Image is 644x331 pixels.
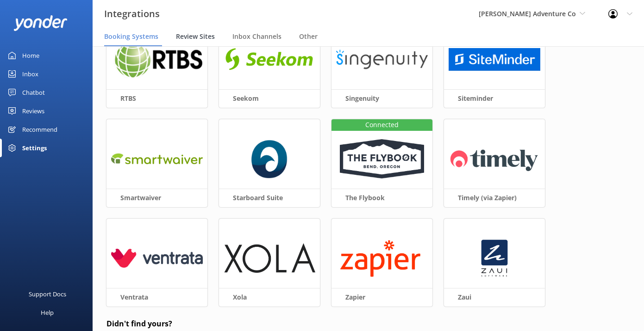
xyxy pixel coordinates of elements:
[224,239,315,278] img: xola_logo.png
[479,9,576,18] span: [PERSON_NAME] Adventure Co
[22,46,39,65] div: Home
[232,32,281,41] span: Inbox Channels
[444,189,545,207] h3: Timely (via Zapier)
[22,83,45,102] div: Chatbot
[104,32,158,41] span: Booking Systems
[104,6,160,21] h3: Integrations
[106,189,207,207] h3: Smartwaiver
[22,139,47,157] div: Settings
[340,139,424,179] img: flybook_logo.png
[106,89,207,107] h3: RTBS
[219,189,320,207] h3: Starboard Suite
[331,288,432,306] h3: Zapier
[29,285,66,303] div: Support Docs
[22,102,44,120] div: Reviews
[219,288,320,306] h3: Xola
[22,120,57,139] div: Recommend
[444,288,545,306] h3: Zaui
[331,189,432,207] h3: The Flybook
[449,139,540,179] img: 1619648023..png
[22,65,38,83] div: Inbox
[336,40,428,80] img: singenuity_logo.png
[219,89,320,107] h3: Seekom
[299,32,318,41] span: Other
[176,32,215,41] span: Review Sites
[106,288,207,306] h3: Ventrata
[41,303,54,322] div: Help
[251,139,288,179] img: starboard_suite_logo.png
[224,40,315,80] img: 1616638368..png
[331,119,432,131] div: Connected
[106,318,630,330] h4: Didn't find yours?
[331,89,432,107] h3: Singenuity
[14,15,67,31] img: yonder-white-logo.png
[444,89,545,107] h3: Siteminder
[111,40,203,80] img: 1624324537..png
[111,139,203,179] img: 1650579744..png
[480,239,508,278] img: 1633406817..png
[449,40,540,80] img: 1710292409..png
[111,239,203,278] img: ventrata_logo.png
[340,239,424,278] img: 1619648013..png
